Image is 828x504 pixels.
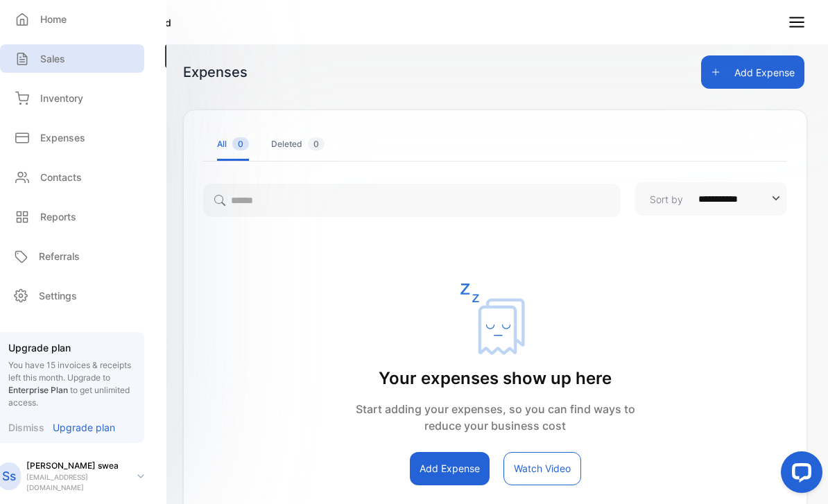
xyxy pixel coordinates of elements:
[460,284,530,355] img: empty state
[770,446,828,504] iframe: LiveChat chat widget
[39,249,80,263] p: Referrals
[410,452,490,485] button: Add Expense
[503,452,581,485] button: Watch Video
[232,137,249,150] span: 0
[8,372,130,408] span: Upgrade to to get unlimited access.
[44,420,115,435] a: Upgrade plan
[2,467,16,485] p: Ss
[40,51,65,66] p: Sales
[8,340,133,355] p: Upgrade plan
[40,12,67,26] p: Home
[183,62,248,82] div: Expenses
[356,401,635,434] p: Start adding your expenses, so you can find ways to reduce your business cost
[26,460,126,472] p: [PERSON_NAME] swea
[53,420,115,435] p: Upgrade plan
[308,137,325,150] span: 0
[271,138,325,150] div: Deleted
[40,170,82,184] p: Contacts
[8,420,44,435] p: Dismiss
[635,182,787,216] button: Sort by
[8,385,68,395] span: Enterprise Plan
[701,55,804,89] button: Add Expense
[40,130,85,145] p: Expenses
[40,209,76,224] p: Reports
[165,44,214,68] span: Sales
[356,366,635,391] p: Your expenses show up here
[217,138,249,150] div: All
[650,192,683,207] p: Sort by
[40,91,83,105] p: Inventory
[26,472,126,493] p: [EMAIL_ADDRESS][DOMAIN_NAME]
[39,288,77,303] p: Settings
[8,359,133,409] p: You have 15 invoices & receipts left this month.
